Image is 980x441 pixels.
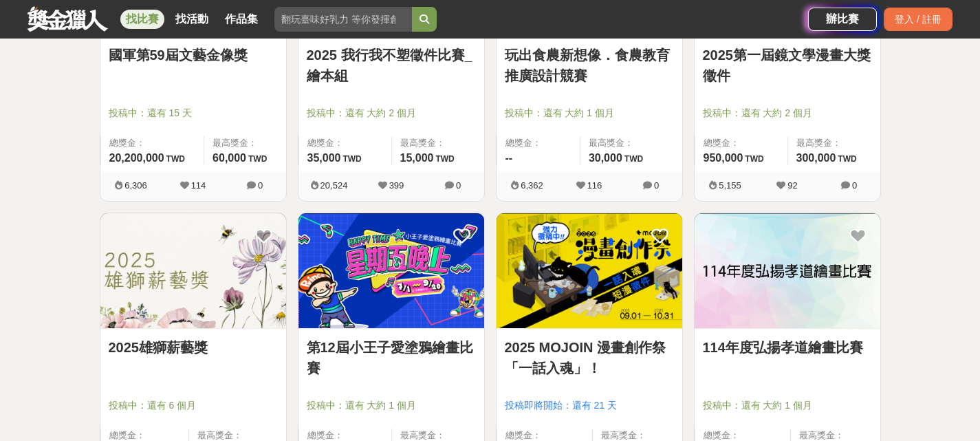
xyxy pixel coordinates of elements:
a: Cover Image [100,213,286,329]
span: 最高獎金： [400,136,476,150]
span: 92 [787,180,797,191]
a: 辦比賽 [808,8,877,31]
span: 5,155 [719,180,741,191]
span: 114 [191,180,206,191]
span: 投稿中：還有 大約 1 個月 [307,398,476,413]
span: 116 [587,180,602,191]
img: Cover Image [298,213,484,328]
span: 投稿即將開始：還有 21 天 [505,398,674,413]
span: 20,200,000 [109,152,164,164]
a: 作品集 [219,10,263,29]
input: 翻玩臺味好乳力 等你發揮創意！ [274,7,412,32]
a: Cover Image [695,213,880,329]
img: Cover Image [497,213,682,328]
span: 15,000 [400,152,434,164]
span: 300,000 [796,152,836,164]
a: Cover Image [298,213,484,329]
span: TWD [745,154,763,164]
span: 6,362 [521,180,543,191]
a: Cover Image [497,213,682,329]
span: TWD [166,154,185,164]
a: 國軍第59屆文藝金像獎 [109,45,278,65]
a: 114年度弘揚孝道繪畫比賽 [703,337,872,358]
img: Cover Image [695,213,880,328]
span: 20,524 [320,180,348,191]
span: TWD [435,154,454,164]
span: 0 [258,180,263,191]
span: TWD [838,154,856,164]
img: Cover Image [100,213,286,328]
a: 2025第一屆鏡文學漫畫大獎徵件 [703,45,872,86]
a: 找活動 [170,10,214,29]
span: 6,306 [124,180,147,191]
span: 最高獎金： [213,136,277,150]
a: 2025 MOJOIN 漫畫創作祭「一話入魂」！ [505,337,674,378]
span: 60,000 [213,152,246,164]
a: 找比賽 [120,10,164,29]
a: 第12屆小王子愛塗鴉繪畫比賽 [307,337,476,378]
span: 399 [389,180,404,191]
span: 投稿中：還有 15 天 [109,106,278,120]
span: 最高獎金： [589,136,674,150]
span: 35,000 [307,152,341,164]
span: 投稿中：還有 大約 2 個月 [307,106,476,120]
span: 0 [852,180,857,191]
span: 0 [456,180,461,191]
span: 總獎金： [109,136,196,150]
span: 投稿中：還有 大約 1 個月 [505,106,674,120]
span: 總獎金： [704,136,779,150]
span: 最高獎金： [796,136,872,150]
span: 投稿中：還有 6 個月 [109,398,278,413]
a: 2025雄獅薪藝獎 [109,337,278,358]
span: TWD [624,154,643,164]
span: 投稿中：還有 大約 1 個月 [703,398,872,413]
a: 玩出食農新想像．食農教育推廣設計競賽 [505,45,674,86]
span: TWD [248,154,267,164]
div: 登入 / 註冊 [884,8,952,31]
span: 30,000 [589,152,622,164]
span: -- [505,152,513,164]
span: 總獎金： [307,136,383,150]
span: 投稿中：還有 大約 2 個月 [703,106,872,120]
span: 950,000 [704,152,743,164]
span: TWD [342,154,361,164]
span: 0 [654,180,659,191]
span: 總獎金： [505,136,571,150]
a: 2025 我行我不塑徵件比賽_繪本組 [307,45,476,86]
